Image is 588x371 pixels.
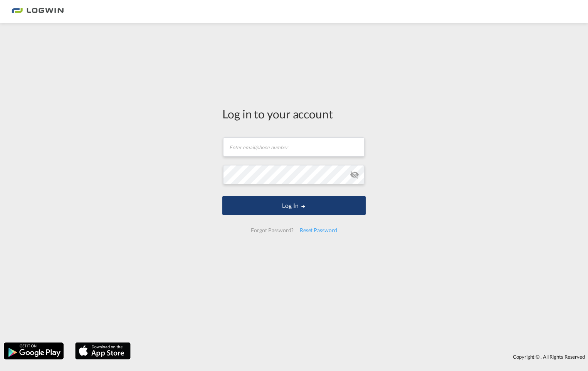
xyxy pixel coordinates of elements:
[3,342,64,360] img: google.png
[350,170,359,179] md-icon: icon-eye-off
[12,3,64,20] img: 2761ae10d95411efa20a1f5e0282d2d7.png
[222,106,366,122] div: Log in to your account
[223,137,365,157] input: Enter email/phone number
[222,196,366,215] button: LOGIN
[134,350,588,363] div: Copyright © . All Rights Reserved
[74,342,131,360] img: apple.png
[297,223,340,237] div: Reset Password
[248,223,296,237] div: Forgot Password?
